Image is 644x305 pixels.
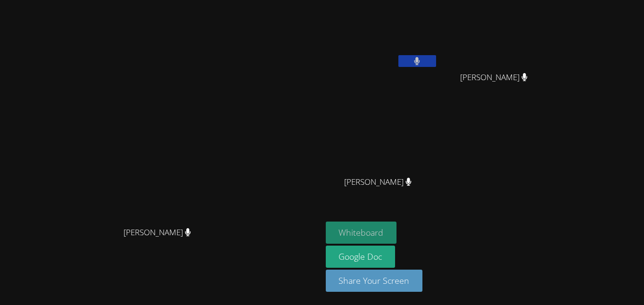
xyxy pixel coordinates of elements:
[326,270,423,292] button: Share Your Screen
[344,175,412,189] span: [PERSON_NAME]
[460,71,528,84] span: [PERSON_NAME]
[326,246,396,268] a: Google Doc
[124,226,191,239] span: [PERSON_NAME]
[326,222,397,244] button: Whiteboard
